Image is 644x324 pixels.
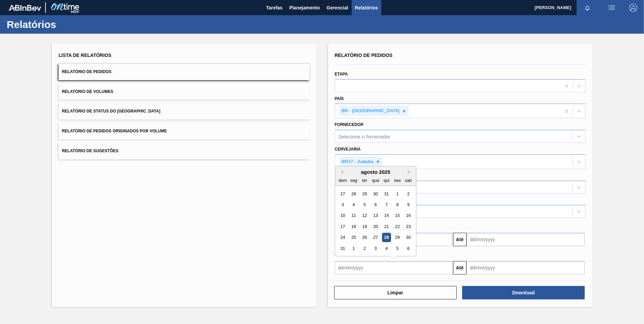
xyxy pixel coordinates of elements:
button: Relatório de Sugestões [59,143,310,159]
div: Choose segunda-feira, 11 de agosto de 2025 [349,211,358,220]
div: Choose quinta-feira, 31 de julho de 2025 [382,189,391,198]
div: sex [393,176,402,185]
button: Relatório de Pedidos Originados por Volume [59,123,310,139]
div: month 2025-08 [337,188,414,254]
label: Fornecedor [335,122,363,127]
div: Choose segunda-feira, 25 de agosto de 2025 [349,233,358,242]
div: Choose sábado, 9 de agosto de 2025 [404,200,413,209]
div: Choose quinta-feira, 28 de agosto de 2025 [382,233,391,242]
div: seg [349,176,358,185]
div: Selecione o fornecedor [339,134,390,139]
button: Previous Month [339,170,343,174]
div: Choose segunda-feira, 28 de julho de 2025 [349,189,358,198]
div: Choose sábado, 6 de setembro de 2025 [404,244,413,253]
div: Choose domingo, 24 de agosto de 2025 [338,233,347,242]
div: Choose domingo, 17 de agosto de 2025 [338,222,347,231]
div: Choose sexta-feira, 5 de setembro de 2025 [393,244,402,253]
input: dd/mm/yyyy [466,261,585,274]
div: Choose quinta-feira, 14 de agosto de 2025 [382,211,391,220]
label: Etapa [335,72,348,76]
div: Choose domingo, 31 de agosto de 2025 [338,244,347,253]
input: dd/mm/yyyy [466,233,585,246]
div: Choose quinta-feira, 7 de agosto de 2025 [382,200,391,209]
span: Relatório de Pedidos [62,69,111,74]
div: Choose terça-feira, 19 de agosto de 2025 [360,222,369,231]
button: Relatório de Volumes [59,84,310,100]
img: TNhmsLtSVTkK8tSr43FrP2fwEKptu5GPRR3wAAAABJRU5ErkJggg== [9,5,41,11]
div: Choose sexta-feira, 8 de agosto de 2025 [393,200,402,209]
div: dom [338,176,347,185]
div: Choose sexta-feira, 1 de agosto de 2025 [393,189,402,198]
div: Choose segunda-feira, 18 de agosto de 2025 [349,222,358,231]
div: Choose quarta-feira, 27 de agosto de 2025 [371,233,380,242]
div: Choose domingo, 10 de agosto de 2025 [338,211,347,220]
div: Choose terça-feira, 5 de agosto de 2025 [360,200,369,209]
div: Choose sábado, 16 de agosto de 2025 [404,211,413,220]
div: Choose sábado, 2 de agosto de 2025 [404,189,413,198]
input: dd/mm/yyyy [335,261,453,274]
span: Relatório de Pedidos Originados por Volume [62,129,167,133]
div: qui [382,176,391,185]
div: ter [360,176,369,185]
div: Choose domingo, 27 de julho de 2025 [338,189,347,198]
h1: Relatórios [7,21,126,28]
div: Choose quarta-feira, 3 de setembro de 2025 [371,244,380,253]
button: Até [453,233,466,246]
span: Planejamento [289,4,320,12]
div: Choose sexta-feira, 29 de agosto de 2025 [393,233,402,242]
div: Choose segunda-feira, 4 de agosto de 2025 [349,200,358,209]
span: Relatórios [355,4,378,12]
span: Relatório de Sugestões [62,149,119,153]
div: agosto 2025 [335,169,416,175]
div: sab [404,176,413,185]
span: Relatório de Pedidos [335,53,393,58]
div: Choose quarta-feira, 6 de agosto de 2025 [371,200,380,209]
div: Choose quarta-feira, 13 de agosto de 2025 [371,211,380,220]
div: BR17 - Juatuba [340,158,375,166]
div: Choose sábado, 23 de agosto de 2025 [404,222,413,231]
img: userActions [608,4,616,12]
span: Gerencial [327,4,348,12]
div: Choose terça-feira, 29 de julho de 2025 [360,189,369,198]
div: Choose terça-feira, 2 de setembro de 2025 [360,244,369,253]
div: Choose quinta-feira, 4 de setembro de 2025 [382,244,391,253]
label: Cervejaria [335,147,361,152]
button: Download [462,286,585,299]
div: Choose quarta-feira, 20 de agosto de 2025 [371,222,380,231]
span: Tarefas [266,4,283,12]
button: Relatório de Pedidos [59,64,310,80]
div: Choose segunda-feira, 1 de setembro de 2025 [349,244,358,253]
button: Notificações [577,3,598,12]
label: País [335,96,344,101]
div: Choose terça-feira, 12 de agosto de 2025 [360,211,369,220]
span: Lista de Relatórios [59,53,111,58]
div: qua [371,176,380,185]
img: Logout [629,4,637,12]
button: Next Month [408,170,413,174]
button: Relatório de Status do [GEOGRAPHIC_DATA] [59,103,310,120]
div: Choose sábado, 30 de agosto de 2025 [404,233,413,242]
div: BR - [GEOGRAPHIC_DATA] [340,107,400,115]
button: Até [453,261,466,274]
div: Choose domingo, 3 de agosto de 2025 [338,200,347,209]
span: Relatório de Status do [GEOGRAPHIC_DATA] [62,109,160,114]
span: Relatório de Volumes [62,89,113,94]
div: Choose terça-feira, 26 de agosto de 2025 [360,233,369,242]
div: Choose quarta-feira, 30 de julho de 2025 [371,189,380,198]
div: Choose quinta-feira, 21 de agosto de 2025 [382,222,391,231]
div: Choose sexta-feira, 15 de agosto de 2025 [393,211,402,220]
button: Limpar [334,286,457,299]
div: Choose sexta-feira, 22 de agosto de 2025 [393,222,402,231]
